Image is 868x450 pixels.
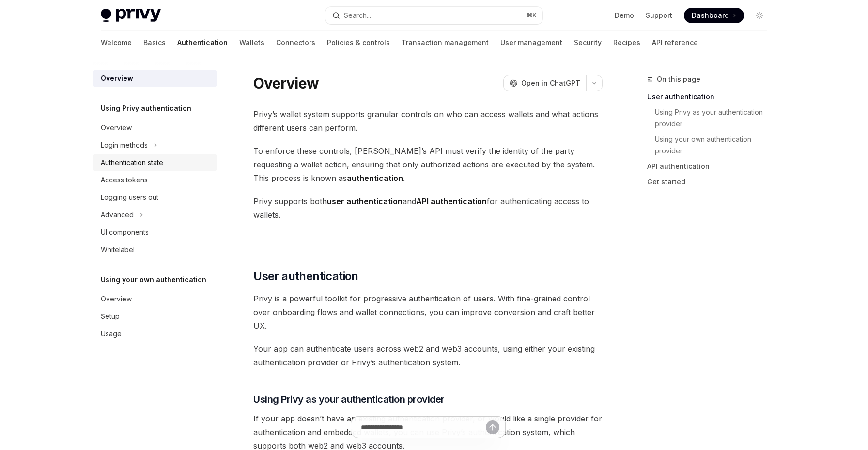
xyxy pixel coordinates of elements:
[527,12,537,19] span: ⌘ K
[692,11,729,20] span: Dashboard
[101,139,148,151] div: Login methods
[253,107,603,135] span: Privy’s wallet system supports granular controls on who can access wallets and what actions diffe...
[93,189,217,206] a: Logging users out
[646,11,672,20] a: Support
[253,144,603,185] span: To enforce these controls, [PERSON_NAME]’s API must verify the identity of the party requesting a...
[613,31,640,54] a: Recipes
[652,31,698,54] a: API reference
[101,293,132,305] div: Overview
[647,159,775,174] a: API authentication
[93,224,217,241] a: UI components
[647,174,775,190] a: Get started
[521,78,580,88] span: Open in ChatGPT
[93,241,217,258] a: Whitelabel
[101,226,149,238] div: UI components
[93,136,217,154] button: Login methods
[253,392,445,406] span: Using Privy as your authentication provider
[647,105,775,132] a: Using Privy as your authentication provider
[93,325,217,343] a: Usage
[253,292,603,332] span: Privy is a powerful toolkit for progressive authentication of users. With fine-grained control ov...
[647,132,775,159] a: Using your own authentication provider
[684,8,744,23] a: Dashboard
[93,206,217,224] button: Advanced
[657,74,700,85] span: On this page
[361,417,486,438] input: Ask a question...
[574,31,602,54] a: Security
[253,342,603,369] span: Your app can authenticate users across web2 and web3 accounts, using either your existing authent...
[93,308,217,325] a: Setup
[93,70,217,87] a: Overview
[416,196,487,206] strong: API authentication
[93,171,217,189] a: Access tokens
[101,9,161,22] img: light logo
[93,290,217,308] a: Overview
[253,269,358,284] span: User authentication
[101,328,122,340] div: Usage
[101,103,191,114] h5: Using Privy authentication
[503,75,586,91] button: Open in ChatGPT
[93,154,217,171] a: Authentication state
[93,119,217,136] a: Overview
[486,420,499,434] button: Send message
[101,274,206,285] h5: Using your own authentication
[253,195,603,222] span: Privy supports both and for authenticating access to wallets.
[101,31,132,54] a: Welcome
[615,11,634,20] a: Demo
[101,209,134,221] div: Advanced
[101,192,158,203] div: Logging users out
[253,75,319,92] h1: Overview
[143,31,166,54] a: Basics
[239,31,264,54] a: Wallets
[752,8,767,23] button: Toggle dark mode
[101,122,132,134] div: Overview
[101,174,148,186] div: Access tokens
[327,196,403,206] strong: user authentication
[276,31,315,54] a: Connectors
[402,31,489,54] a: Transaction management
[647,89,775,105] a: User authentication
[500,31,562,54] a: User management
[101,311,120,322] div: Setup
[101,157,163,168] div: Authentication state
[101,73,133,84] div: Overview
[325,7,542,24] button: Search...⌘K
[101,244,135,255] div: Whitelabel
[347,173,403,183] strong: authentication
[177,31,228,54] a: Authentication
[344,10,371,21] div: Search...
[327,31,390,54] a: Policies & controls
